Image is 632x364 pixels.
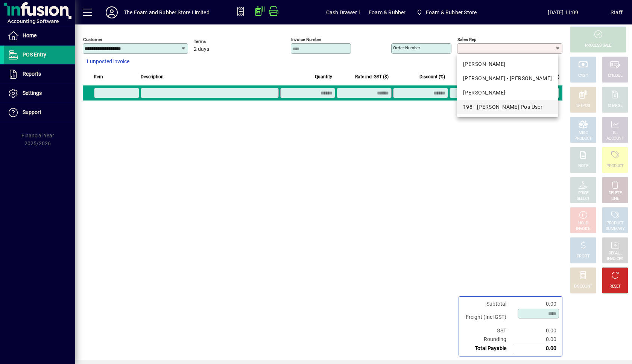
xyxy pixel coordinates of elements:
[23,71,41,77] span: Reports
[315,73,332,81] span: Quantity
[463,89,552,97] div: [PERSON_NAME]
[613,130,618,136] div: GL
[608,103,623,109] div: CHARGE
[457,71,558,85] mat-option: EMMA - Emma Ormsby
[578,163,588,169] div: NOTE
[462,326,514,335] td: GST
[94,73,103,81] span: Item
[462,308,514,326] td: Freight (Incl GST)
[457,37,476,42] mat-label: Sales rep
[291,37,321,42] mat-label: Invoice number
[516,6,611,18] span: [DATE] 11:09
[194,39,239,44] span: Terms
[514,300,559,308] td: 0.00
[608,73,622,79] div: CHEQUE
[462,335,514,344] td: Rounding
[609,251,622,256] div: RECALL
[86,58,129,65] span: 1 unposted invoice
[463,75,552,82] div: [PERSON_NAME] - [PERSON_NAME]
[514,326,559,335] td: 0.00
[83,55,132,69] button: 1 unposted invoice
[577,254,589,259] div: PROFIT
[355,73,389,81] span: Rate incl GST ($)
[607,256,623,262] div: INVOICES
[369,6,406,18] span: Foam & Rubber
[574,136,591,142] div: PRODUCT
[462,300,514,308] td: Subtotal
[609,190,621,196] div: DELETE
[463,103,552,111] div: 198 - [PERSON_NAME] Pos User
[585,43,611,49] div: PROCESS SALE
[577,196,590,202] div: SELECT
[457,85,558,100] mat-option: SHANE - Shane
[4,65,75,84] a: Reports
[574,284,592,289] div: DISCOUNT
[611,196,619,202] div: LINE
[83,37,102,42] mat-label: Customer
[514,344,559,353] td: 0.00
[4,103,75,122] a: Support
[579,130,588,136] div: MISC
[606,136,624,142] div: ACCOUNT
[457,100,558,114] mat-option: 198 - Shane Pos User
[606,226,624,232] div: SUMMARY
[4,84,75,103] a: Settings
[100,6,124,19] button: Profile
[462,344,514,353] td: Total Payable
[23,90,42,96] span: Settings
[426,6,477,18] span: Foam & Rubber Store
[413,6,480,19] span: Foam & Rubber Store
[576,103,590,109] div: EFTPOS
[578,190,588,196] div: PRICE
[578,73,588,79] div: CASH
[578,221,588,226] div: HOLD
[606,163,623,169] div: PRODUCT
[141,73,164,81] span: Description
[576,226,590,232] div: INVOICE
[23,52,46,58] span: POS Entry
[457,57,558,71] mat-option: DAVE - Dave
[194,46,209,52] span: 2 days
[463,60,552,68] div: [PERSON_NAME]
[4,26,75,45] a: Home
[419,73,445,81] span: Discount (%)
[609,284,621,289] div: RESET
[606,221,623,226] div: PRODUCT
[124,6,210,18] div: The Foam and Rubber Store Limited
[23,32,36,38] span: Home
[23,109,41,115] span: Support
[393,45,420,50] mat-label: Order number
[326,6,361,18] span: Cash Drawer 1
[611,6,623,18] div: Staff
[514,335,559,344] td: 0.00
